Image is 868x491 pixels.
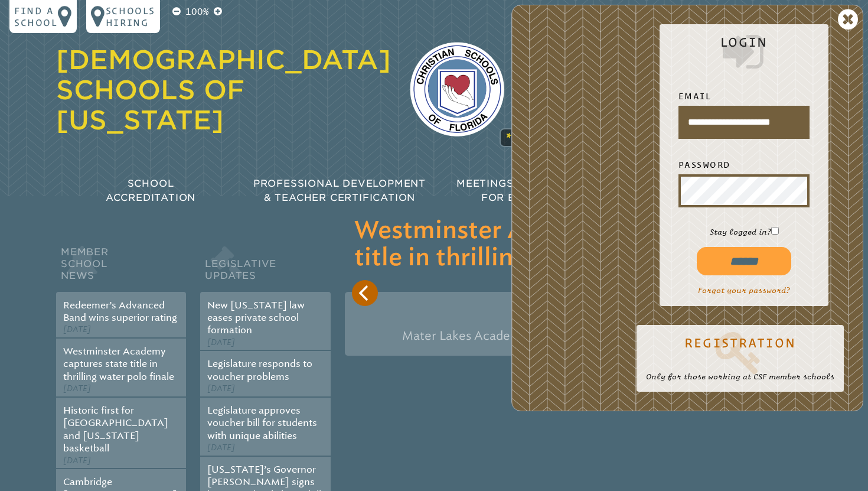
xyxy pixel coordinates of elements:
a: Forgot your password? [698,286,790,295]
span: [DATE] [63,456,91,466]
span: School Accreditation [106,178,195,203]
span: [DATE] [207,383,235,394]
p: Schools Hiring [106,5,155,28]
a: Westminster Academy captures state title in thrilling water polo finale [63,346,174,382]
span: [DATE] [63,383,91,394]
a: New [US_STATE] law eases private school formation [207,300,305,336]
a: Historic first for [GEOGRAPHIC_DATA] and [US_STATE] basketball [63,405,168,454]
label: Email [678,89,810,103]
span: [DATE] [207,443,235,453]
a: Redeemer’s Advanced Band wins superior rating [63,300,177,323]
h2: Legislative Updates [200,243,330,292]
h3: Westminster Academy captures state title in thrilling water polo finale [354,217,802,272]
p: Mater Lakes Academy were defeated in a heart-pounding 10–9 match. [357,323,800,349]
span: Professional Development & Teacher Certification [253,178,426,203]
button: Previous [352,280,378,306]
p: Stay logged in? [669,226,819,238]
span: Meetings & Workshops for Educators [456,178,601,203]
p: Only for those working at CSF member schools [646,371,834,382]
a: Registration [646,329,834,376]
p: 100% [183,5,211,19]
img: csf-logo-web-colors.png [410,42,504,136]
span: [DATE] [63,324,91,334]
h2: Member School News [56,243,186,292]
span: [DATE] [207,337,235,347]
p: Find a school [14,5,58,28]
a: [DEMOGRAPHIC_DATA] Schools of [US_STATE] [56,44,391,135]
a: Legislature responds to voucher problems [207,358,312,382]
label: Password [678,158,810,172]
a: Legislature approves voucher bill for students with unique abilities [207,405,317,441]
h2: Login [669,35,819,75]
